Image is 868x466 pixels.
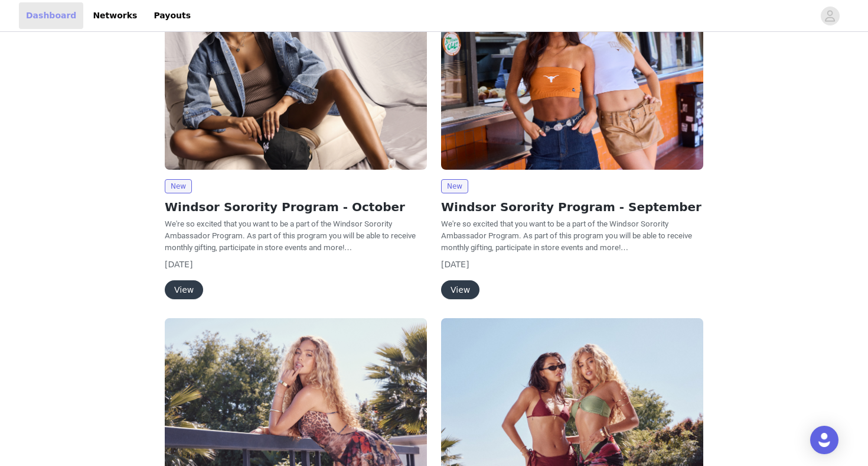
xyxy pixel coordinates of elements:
[19,2,83,29] a: Dashboard
[86,2,144,29] a: Networks
[824,7,836,25] div: avatar
[165,280,203,299] button: View
[441,286,479,295] a: View
[165,260,192,269] span: [DATE]
[165,219,416,252] span: We're so excited that you want to be a part of the Windsor Sorority Ambassador Program. As part o...
[441,260,469,269] span: [DATE]
[810,426,838,454] div: Open Intercom Messenger
[165,286,203,295] a: View
[441,179,468,193] span: New
[441,219,692,252] span: We're so excited that you want to be a part of the Windsor Sorority Ambassador Program. As part o...
[441,280,479,299] button: View
[441,198,703,216] h2: Windsor Sorority Program - September
[165,198,427,216] h2: Windsor Sorority Program - October
[146,2,198,29] a: Payouts
[165,179,192,193] span: New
